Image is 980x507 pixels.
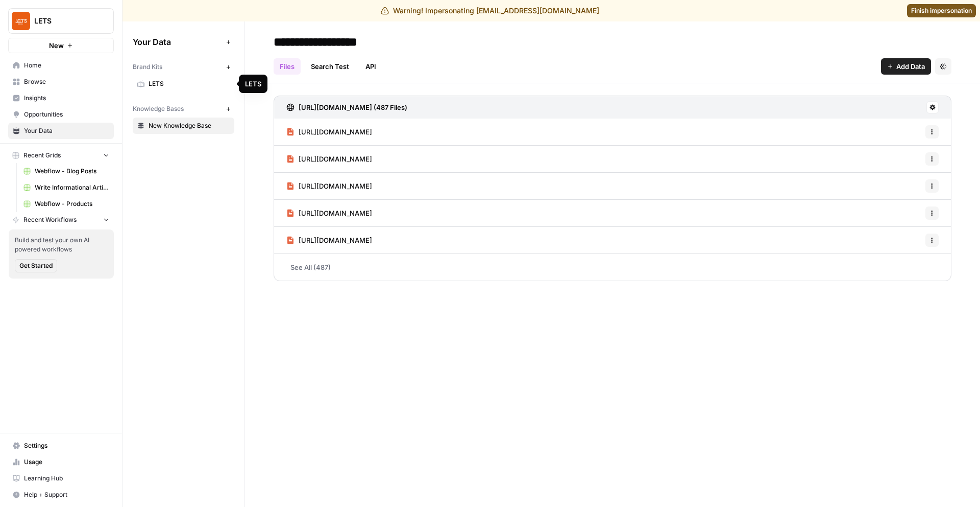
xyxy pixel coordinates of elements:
[286,119,372,145] a: [URL][DOMAIN_NAME]
[19,163,114,179] a: Webflow - Blog Posts
[299,102,407,112] h3: [URL][DOMAIN_NAME] (487 Files)
[35,167,109,176] span: Webflow - Blog Posts
[23,151,61,160] span: Recent Grids
[299,154,372,164] span: [URL][DOMAIN_NAME]
[149,121,230,130] span: New Knowledge Base
[299,208,372,218] span: [URL][DOMAIN_NAME]
[12,12,30,30] img: LETS Logo
[881,58,931,75] button: Add Data
[24,490,109,499] span: Help + Support
[133,118,234,134] a: New Knowledge Base
[381,6,599,16] div: Warning! Impersonating [EMAIL_ADDRESS][DOMAIN_NAME]
[8,212,114,227] button: Recent Workflows
[24,110,109,119] span: Opportunities
[34,16,96,26] span: LETS
[133,104,184,113] span: Knowledge Bases
[35,183,109,192] span: Write Informational Article
[245,79,261,89] div: LETS
[274,254,951,281] a: See All (487)
[8,8,114,34] button: Workspace: LETS
[911,6,972,15] span: Finish impersonation
[907,4,976,17] a: Finish impersonation
[8,487,114,503] button: Help + Support
[24,94,109,103] span: Insights
[149,79,230,88] span: LETS
[8,148,114,163] button: Recent Grids
[286,146,372,172] a: [URL][DOMAIN_NAME]
[286,200,372,226] a: [URL][DOMAIN_NAME]
[286,96,407,119] a: [URL][DOMAIN_NAME] (487 Files)
[299,235,372,245] span: [URL][DOMAIN_NAME]
[8,57,114,74] a: Home
[8,437,114,454] a: Settings
[15,236,108,254] span: Build and test your own AI powered workflows
[286,227,372,253] a: [URL][DOMAIN_NAME]
[19,261,53,270] span: Get Started
[8,470,114,487] a: Learning Hub
[35,199,109,209] span: Webflow - Products
[15,259,57,272] button: Get Started
[24,126,109,135] span: Your Data
[8,106,114,123] a: Opportunities
[305,58,355,75] a: Search Test
[24,457,109,467] span: Usage
[299,127,372,137] span: [URL][DOMAIN_NAME]
[24,77,109,86] span: Browse
[23,215,77,224] span: Recent Workflows
[8,454,114,470] a: Usage
[19,179,114,196] a: Write Informational Article
[299,181,372,191] span: [URL][DOMAIN_NAME]
[19,196,114,212] a: Webflow - Products
[24,441,109,450] span: Settings
[286,173,372,199] a: [URL][DOMAIN_NAME]
[49,40,64,51] span: New
[359,58,382,75] a: API
[133,76,234,92] a: LETS
[133,62,162,72] span: Brand Kits
[24,474,109,483] span: Learning Hub
[274,58,301,75] a: Files
[896,61,925,72] span: Add Data
[24,61,109,70] span: Home
[8,90,114,106] a: Insights
[8,74,114,90] a: Browse
[8,38,114,53] button: New
[8,123,114,139] a: Your Data
[133,36,222,48] span: Your Data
